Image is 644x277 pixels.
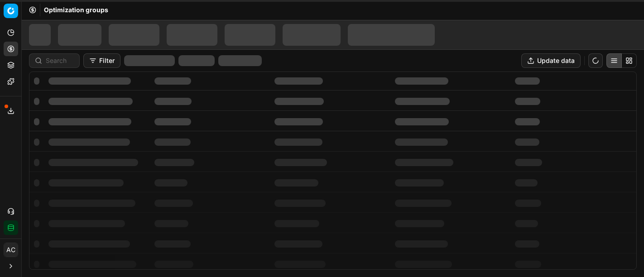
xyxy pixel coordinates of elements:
button: Filter [83,53,120,68]
nav: breadcrumb [44,5,108,14]
button: Update data [521,53,581,68]
input: Search [46,56,74,65]
span: AC [4,243,18,257]
span: Optimization groups [44,5,108,14]
button: AC [4,243,18,257]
